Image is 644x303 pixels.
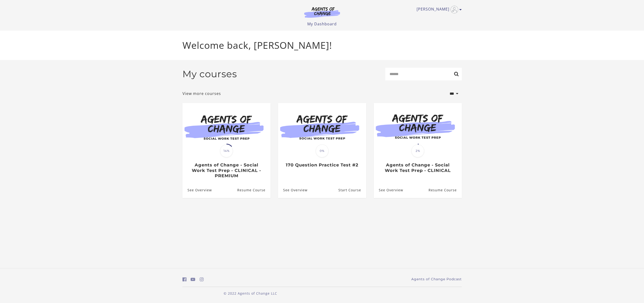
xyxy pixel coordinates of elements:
[379,162,457,173] h3: Agents of Change - Social Work Test Prep - CLINICAL
[417,6,459,13] a: Toggle menu
[338,182,366,198] a: 170 Question Practice Test #2: Resume Course
[299,7,345,18] img: Agents of Change Logo
[187,162,265,179] h3: Agents of Change - Social Work Test Prep - CLINICAL - PREMIUM
[307,21,337,27] a: My Dashboard
[182,38,462,52] p: Welcome back, [PERSON_NAME]!
[182,277,187,282] i: https://www.facebook.com/groups/aswbtestprep (Open in a new window)
[200,277,204,282] i: https://www.instagram.com/agentsofchangeprep/ (Open in a new window)
[191,276,195,283] a: https://www.youtube.com/c/AgentsofChangeTestPrepbyMeaganMitchell (Open in a new window)
[374,182,403,198] a: Agents of Change - Social Work Test Prep - CLINICAL: See Overview
[191,277,195,282] i: https://www.youtube.com/c/AgentsofChangeTestPrepbyMeaganMitchell (Open in a new window)
[278,182,308,198] a: 170 Question Practice Test #2: See Overview
[182,91,221,96] a: View more courses
[200,276,204,283] a: https://www.instagram.com/agentsofchangeprep/ (Open in a new window)
[237,182,270,198] a: Agents of Change - Social Work Test Prep - CLINICAL - PREMIUM: Resume Course
[182,291,318,296] p: © 2022 Agents of Change LLC
[182,68,237,80] h2: My courses
[411,144,424,157] span: 2%
[428,182,462,198] a: Agents of Change - Social Work Test Prep - CLINICAL: Resume Course
[283,162,361,168] h3: 170 Question Practice Test #2
[182,276,187,283] a: https://www.facebook.com/groups/aswbtestprep (Open in a new window)
[316,144,329,157] span: 0%
[182,182,212,198] a: Agents of Change - Social Work Test Prep - CLINICAL - PREMIUM: See Overview
[220,144,233,157] span: 14%
[411,277,462,282] a: Agents of Change Podcast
